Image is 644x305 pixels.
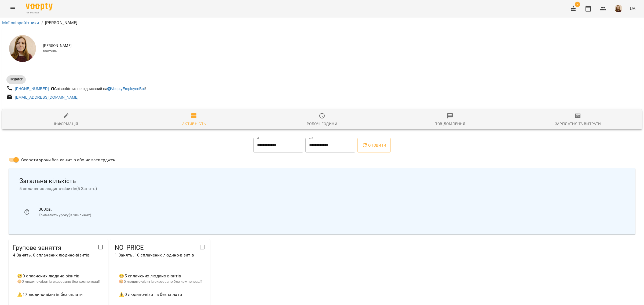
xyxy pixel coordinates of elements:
p: [PERSON_NAME] [45,20,78,26]
button: Оновити [357,138,390,153]
span: Педагог [6,77,26,82]
img: Олена Новицька [9,35,36,62]
div: Зарплатня та Витрати [555,121,601,127]
span: NO_PRICE [115,244,197,252]
a: VooptyEmployeeBot [107,87,145,91]
span: UA [630,6,635,11]
span: 😀 0 сплачених людино-візитів [17,273,79,278]
nav: breadcrumb [2,20,642,26]
div: Робочі години [307,121,337,127]
a: [EMAIL_ADDRESS][DOMAIN_NAME] [15,95,79,99]
img: 31d75883915eed6aae08499d2e641b33.jpg [615,5,622,12]
img: Voopty Logo [26,3,53,10]
p: 300 хв. [39,206,620,213]
span: Оновити [362,142,386,148]
button: Menu [6,2,19,15]
div: Інформація [54,121,78,127]
span: 😀 5 сплачених людино-візитів [119,273,181,278]
span: Загальна кількість [19,177,625,185]
span: 5 сплачених людино-візитів ( 5 Занять ) [19,185,625,192]
span: [PERSON_NAME] [43,43,638,49]
span: вчитель [43,49,638,54]
div: Співробітник не підписаний на ! [50,85,147,92]
button: UA [628,3,638,13]
p: 4 Занять , 0 сплачених людино-візитів [13,252,95,258]
span: ⚠️ 17 людино-візитів без сплати [17,292,83,297]
span: ⚠️ 0 людино-візитів без сплати [119,292,182,297]
p: Тривалість уроку(в хвилинах) [39,213,620,218]
a: [PHONE_NUMBER] [15,87,49,91]
span: 😡 0 людино-візитів скасовано без компенсації [17,279,100,284]
span: Сховати уроки без клієнтів або не затверджені [21,157,117,163]
span: For Business [26,11,53,14]
div: Повідомлення [434,121,465,127]
div: Активність [182,121,206,127]
li: / [41,20,43,26]
span: Групове заняття [13,244,95,252]
span: 😡 5 людино-візитів скасовано без компенсації [119,279,201,284]
a: Мої співробітники [2,20,39,25]
span: 7 [575,2,580,7]
p: 1 Занять , 10 сплачених людино-візитів [115,252,197,258]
